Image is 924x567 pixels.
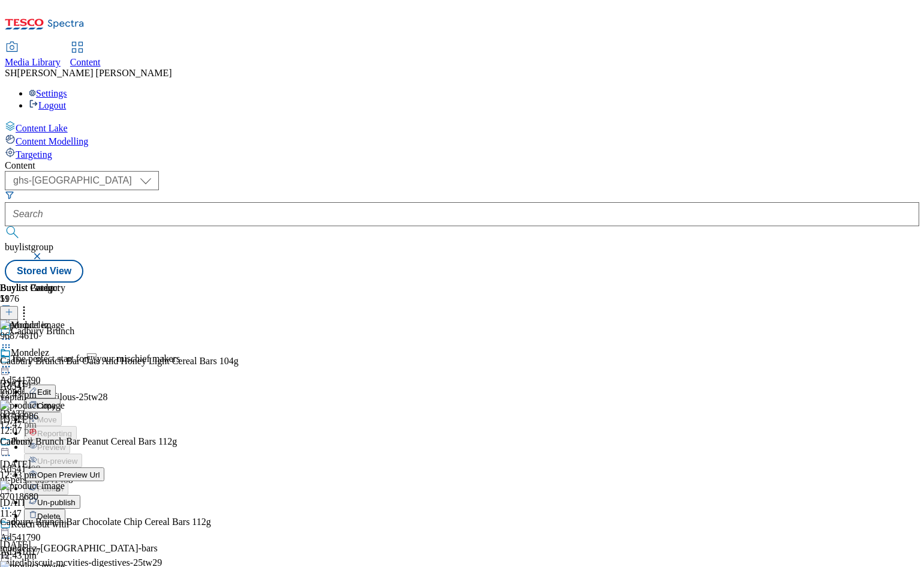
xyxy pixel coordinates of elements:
div: Content [5,160,919,171]
a: Content [70,43,101,68]
span: Content [70,57,101,67]
span: Content Lake [16,123,68,133]
span: buylistgroup [5,242,53,252]
span: Targeting [16,149,52,160]
span: [PERSON_NAME] [PERSON_NAME] [17,68,171,78]
a: Content Modelling [5,134,919,147]
a: Logout [29,100,66,110]
a: Settings [29,88,67,98]
input: Search [5,202,919,226]
span: SH [5,68,17,78]
a: Content Lake [5,121,919,134]
a: Targeting [5,147,919,160]
svg: Search Filters [5,190,14,200]
button: Stored View [5,260,83,283]
span: Media Library [5,57,61,67]
span: Content Modelling [16,136,88,146]
a: Media Library [5,43,61,68]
